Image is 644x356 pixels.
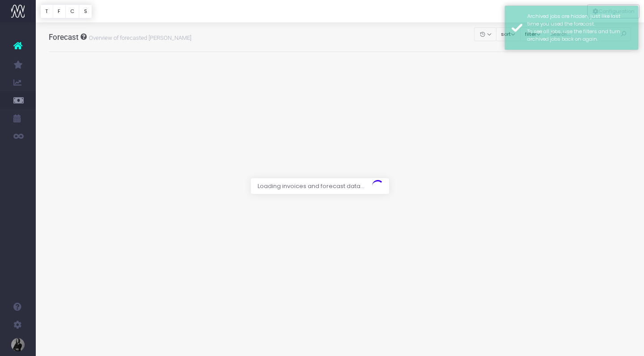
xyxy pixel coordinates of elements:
button: T [40,4,53,18]
span: Loading invoices and forecast data... [251,178,371,194]
div: Archived jobs are hidden, just like last time you used the forecast. To see all jobs, use the fil... [527,13,631,43]
button: Configuration [587,4,640,18]
button: C [65,4,80,18]
img: images/default_profile_image.png [11,338,25,352]
div: Vertical button group [587,4,640,18]
button: F [53,4,66,18]
button: S [79,4,92,18]
div: Vertical button group [40,4,92,18]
